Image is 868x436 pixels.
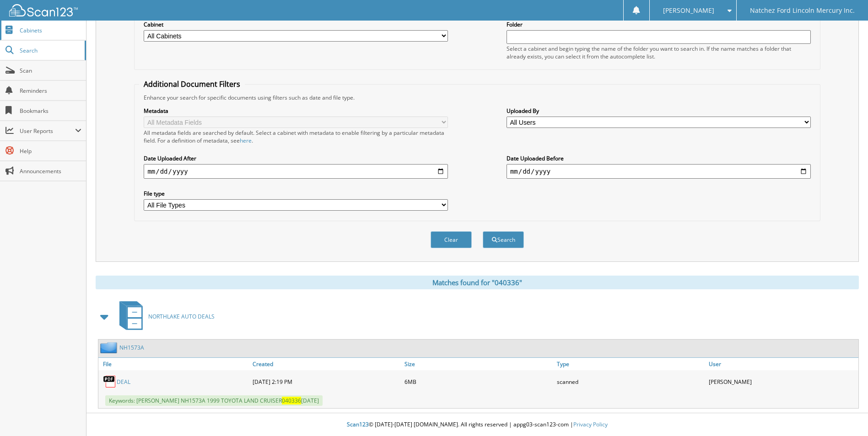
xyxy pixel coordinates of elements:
[250,372,402,391] div: [DATE] 2:19 PM
[114,298,215,335] a: NORTHLAKE AUTO DEALS
[144,164,448,179] input: start
[431,231,472,248] button: Clear
[507,45,811,60] div: Select a cabinet and begin typing the name of the folder you want to search in. If the name match...
[282,397,301,404] span: 040336
[402,372,554,391] div: 6MB
[144,107,448,115] label: Metadata
[20,27,81,34] span: Cabinets
[347,420,369,428] span: Scan123
[139,79,245,89] legend: Additional Document Filters
[483,231,524,248] button: Search
[750,8,855,13] span: Natchez Ford Lincoln Mercury Inc.
[20,167,81,175] span: Announcements
[144,154,448,162] label: Date Uploaded After
[98,358,250,370] a: File
[555,358,706,370] a: Type
[20,47,80,54] span: Search
[105,395,323,406] span: Keywords: [PERSON_NAME] NH1573A 1999 TOYOTA LAND CRUISER [DATE]
[507,107,811,115] label: Uploaded By
[507,21,811,28] label: Folder
[402,358,554,370] a: Size
[144,190,448,197] label: File type
[103,375,117,388] img: PDF.png
[507,154,811,162] label: Date Uploaded Before
[822,392,868,436] iframe: Chat Widget
[86,414,868,436] div: © [DATE]-[DATE] [DOMAIN_NAME]. All rights reserved | appg03-scan123-com |
[20,127,75,135] span: User Reports
[100,342,119,353] img: folder2.png
[507,164,811,179] input: end
[20,67,81,74] span: Scan
[555,372,706,391] div: scanned
[706,372,858,391] div: [PERSON_NAME]
[119,344,144,351] a: NH1573A
[20,107,81,115] span: Bookmarks
[663,8,714,13] span: [PERSON_NAME]
[148,313,215,320] span: NORTHLAKE AUTO DEALS
[573,420,608,428] a: Privacy Policy
[706,358,858,370] a: User
[9,4,78,16] img: scan123-logo-white.svg
[240,137,252,144] a: here
[144,21,448,28] label: Cabinet
[20,87,81,95] span: Reminders
[139,94,815,101] div: Enhance your search for specific documents using filters such as date and file type.
[117,378,130,386] a: DEAL
[96,276,859,289] div: Matches found for "040336"
[144,129,448,144] div: All metadata fields are searched by default. Select a cabinet with metadata to enable filtering b...
[20,147,81,155] span: Help
[250,358,402,370] a: Created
